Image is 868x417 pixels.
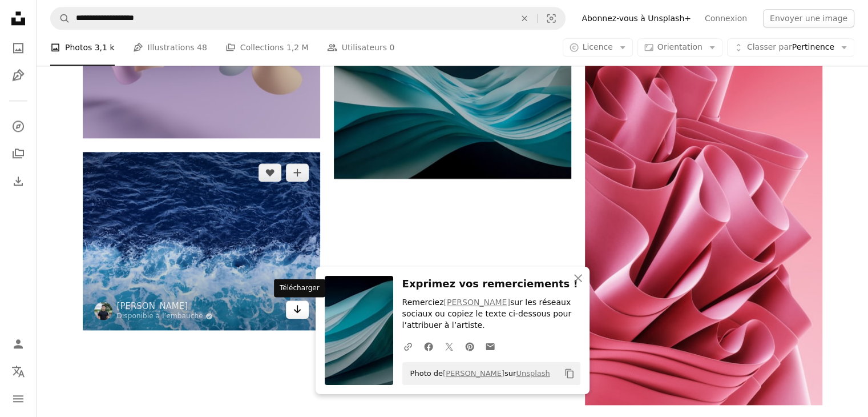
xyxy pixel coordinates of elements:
[727,39,854,57] button: Classer parPertinence
[563,39,633,57] button: Licence
[334,43,571,179] img: un écran d’ordinateur avec un design ondulé dessus
[443,369,504,378] a: [PERSON_NAME]
[583,43,613,52] span: Licence
[286,300,309,319] a: Télécharger
[286,163,309,182] button: Ajouter à la collection
[405,364,550,383] span: Photo de sur
[657,43,703,52] span: Orientation
[7,360,30,383] button: Langue
[117,300,213,312] a: [PERSON_NAME]
[698,9,754,27] a: Connexion
[51,7,70,29] button: Rechercher sur Unsplash
[402,297,580,331] p: Remerciez sur les réseaux sociaux ou copiez le texte ci-dessous pour l’attribuer à l’artiste.
[538,7,565,29] button: Recherche de visuels
[7,115,30,138] a: Explorer
[259,163,281,182] button: J’aime
[439,335,459,358] a: Partagez-leTwitter
[637,39,722,57] button: Orientation
[7,142,30,165] a: Collections
[7,64,30,87] a: Illustrations
[512,7,537,29] button: Effacer
[459,335,480,358] a: Partagez-lePinterest
[516,369,550,378] a: Unsplash
[50,7,566,30] form: Rechercher des visuels sur tout le site
[389,42,394,54] span: 0
[274,279,325,297] div: Télécharger
[7,332,30,355] a: Connexion / S’inscrire
[225,30,309,66] a: Collections 1,2 M
[418,335,439,358] a: Partagez-leFacebook
[763,9,854,27] button: Envoyer une image
[83,152,320,330] img: une vue aérienne d’un plan d’eau
[7,37,30,59] a: Photos
[334,106,571,116] a: un écran d’ordinateur avec un design ondulé dessus
[585,189,822,199] a: Gros plan d’un fond abstrait rose
[94,302,112,320] img: Accéder au profil de Vinayak Sharma
[133,30,207,66] a: Illustrations 48
[402,276,580,292] h3: Exprimez vos remerciements !
[327,30,395,66] a: Utilisateurs 0
[480,335,500,358] a: Partager par mail
[575,9,698,27] a: Abonnez-vous à Unsplash+
[197,42,207,54] span: 48
[286,42,309,54] span: 1,2 M
[83,235,320,246] a: une vue aérienne d’un plan d’eau
[747,42,834,54] span: Pertinence
[7,170,30,193] a: Historique de téléchargement
[117,312,213,321] a: Disponible à l’embauche
[747,43,792,52] span: Classer par
[7,7,30,32] a: Accueil — Unsplash
[560,364,579,383] button: Copier dans le presse-papier
[7,387,30,410] button: Menu
[443,298,510,307] a: [PERSON_NAME]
